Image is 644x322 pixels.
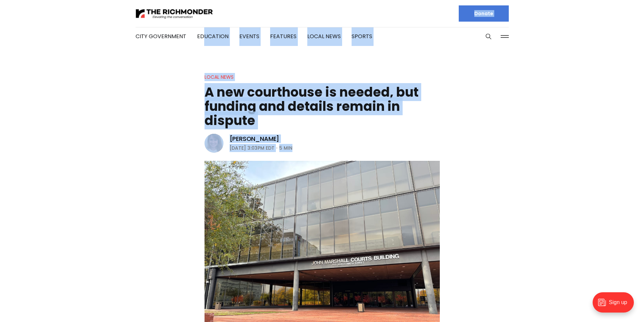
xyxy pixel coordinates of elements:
button: Search this site [483,31,494,42]
img: Sarah Vogelsong [205,134,223,153]
a: Local News [205,74,234,80]
a: Events [239,32,259,40]
iframe: portal-trigger [587,289,644,322]
a: Sports [352,32,372,40]
time: [DATE] 3:03PM EDT [230,144,275,152]
a: Features [270,32,296,40]
a: Donate [459,5,509,22]
a: Local News [307,32,341,40]
a: [PERSON_NAME] [230,135,280,143]
img: The Richmonder [136,8,213,20]
h1: A new courthouse is needed, but funding and details remain in dispute [205,85,440,128]
a: Education [197,32,229,40]
a: City Government [136,32,186,40]
span: 5 min [279,144,292,152]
